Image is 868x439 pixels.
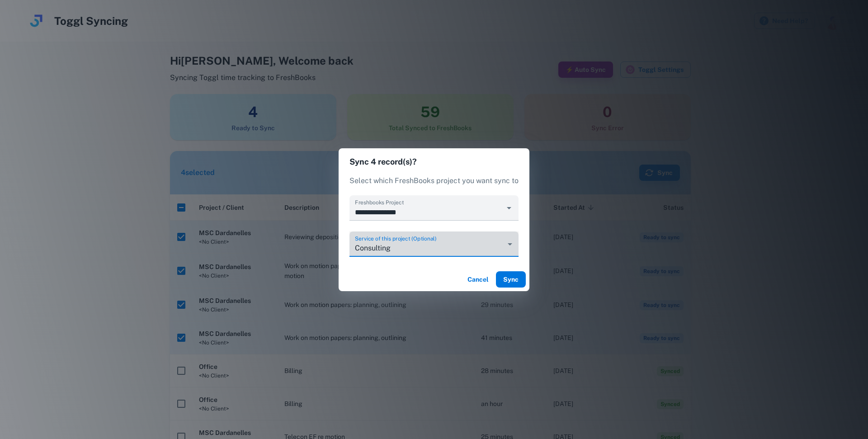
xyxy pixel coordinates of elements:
[349,175,519,186] p: Select which FreshBooks project you want sync to
[355,198,404,206] label: Freshbooks Project
[503,202,515,214] button: Open
[355,235,437,242] label: Service of this project (Optional)
[349,231,519,257] div: Consulting
[339,148,529,175] h2: Sync 4 record(s)?
[463,271,492,288] button: Cancel
[496,271,526,288] button: Sync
